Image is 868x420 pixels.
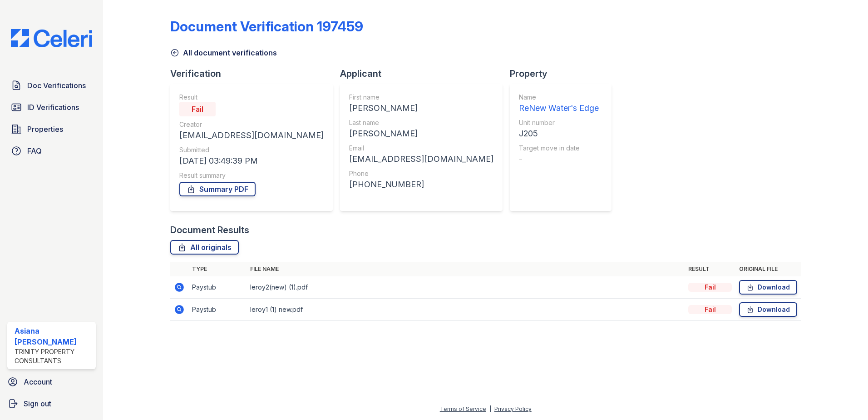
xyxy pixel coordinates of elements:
th: Result [685,262,735,276]
div: Verification [170,67,340,80]
span: Properties [27,124,63,135]
iframe: chat widget [830,384,859,411]
span: Account [24,376,52,387]
a: Download [739,302,797,317]
a: Sign out [4,395,99,413]
div: Result [179,93,324,102]
div: [DATE] 03:49:39 PM [179,155,324,167]
th: Type [188,262,247,276]
a: Summary PDF [179,182,256,196]
div: Document Results [170,224,249,236]
td: Paystub [188,276,247,299]
td: leroy2(new) (1).pdf [247,276,685,299]
div: Trinity Property Consultants [15,347,92,365]
div: [PHONE_NUMBER] [349,178,493,191]
span: ID Verifications [27,102,79,113]
a: All originals [170,240,239,255]
td: leroy1 (1) new.pdf [247,299,685,321]
a: Download [739,280,797,295]
a: Terms of Service [440,405,486,412]
div: [PERSON_NAME] [349,102,493,115]
div: Submitted [179,145,324,155]
a: Doc Verifications [7,76,96,95]
div: Applicant [340,67,510,80]
div: Target move in date [519,144,599,153]
span: Sign out [24,398,51,409]
div: [PERSON_NAME] [349,127,493,140]
a: FAQ [7,142,96,160]
div: ReNew Water's Edge [519,102,599,115]
th: File name [247,262,685,276]
div: J205 [519,127,599,140]
div: Fail [688,305,732,314]
div: Document Verification 197459 [170,18,363,35]
div: Phone [349,169,493,178]
div: Unit number [519,118,599,127]
div: - [519,153,599,165]
td: Paystub [188,299,247,321]
a: All document verifications [170,47,277,58]
div: [EMAIL_ADDRESS][DOMAIN_NAME] [179,129,324,142]
a: Properties [7,120,96,138]
div: Asiana [PERSON_NAME] [15,325,92,347]
th: Original file [735,262,801,276]
div: Name [519,93,599,102]
div: Result summary [179,171,324,180]
a: Account [4,373,99,391]
span: FAQ [27,145,42,156]
a: Privacy Policy [494,405,532,412]
div: Fail [179,102,216,116]
div: Creator [179,120,324,129]
div: | [489,405,491,412]
span: Doc Verifications [27,80,86,91]
div: Fail [688,283,732,292]
div: Last name [349,118,493,127]
div: Property [510,67,619,80]
a: Name ReNew Water's Edge [519,93,599,115]
div: First name [349,93,493,102]
img: CE_Logo_Blue-a8612792a0a2168367f1c8372b55b34899dd931a85d93a1a3d3e32e68fde9ad4.png [4,29,99,47]
div: [EMAIL_ADDRESS][DOMAIN_NAME] [349,153,493,165]
div: Email [349,144,493,153]
a: ID Verifications [7,98,96,116]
